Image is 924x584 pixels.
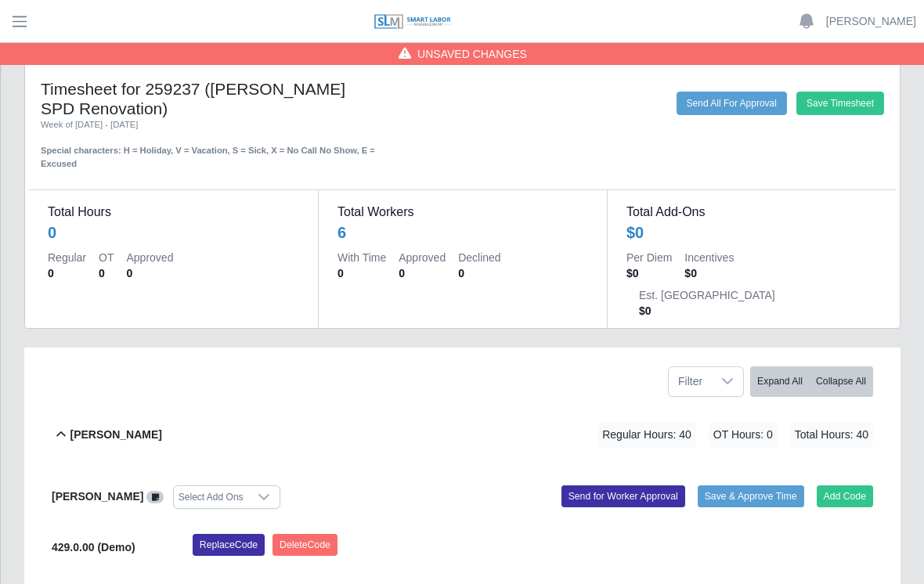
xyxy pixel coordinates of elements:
span: Regular Hours: 40 [597,422,696,448]
dd: 0 [99,265,114,281]
dt: Declined [458,250,500,265]
span: OT Hours: 0 [709,422,778,448]
button: Collapse All [809,366,873,397]
dd: $0 [684,265,734,281]
b: [PERSON_NAME] [70,427,161,443]
span: Total Hours: 40 [790,422,873,448]
dt: With Time [337,250,386,265]
dt: Total Add-Ons [626,203,877,222]
b: 429.0.00 (Demo) [52,541,135,553]
div: Select Add Ons [174,486,248,508]
dt: Est. [GEOGRAPHIC_DATA] [639,287,775,303]
dd: 0 [399,265,446,281]
b: [PERSON_NAME] [52,490,143,503]
dt: OT [99,250,114,265]
dt: Per Diem [626,250,672,265]
dt: Total Hours [48,203,299,222]
button: Save Timesheet [796,92,884,115]
dt: Total Workers [337,203,588,222]
button: Add Code [817,485,874,507]
span: Unsaved Changes [417,46,527,62]
dt: Approved [399,250,446,265]
span: Filter [669,367,712,396]
img: SLM Logo [374,13,452,31]
dd: $0 [639,303,775,319]
dd: 0 [126,265,173,281]
a: View/Edit Notes [146,490,164,503]
button: Expand All [750,366,810,397]
button: Send All For Approval [677,92,787,115]
dt: Incentives [684,250,734,265]
button: Send for Worker Approval [561,485,685,507]
button: Save & Approve Time [698,485,804,507]
div: 6 [337,222,346,243]
dt: Approved [126,250,173,265]
dd: 0 [48,265,86,281]
button: [PERSON_NAME] Regular Hours: 40 OT Hours: 0 Total Hours: 40 [52,403,873,467]
dt: Regular [48,250,86,265]
dd: 0 [337,265,386,281]
h4: Timesheet for 259237 ([PERSON_NAME] SPD Renovation) [41,79,378,118]
div: bulk actions [750,366,873,397]
button: ReplaceCode [193,534,265,556]
a: [PERSON_NAME] [826,13,916,30]
div: Week of [DATE] - [DATE] [41,118,378,132]
div: $0 [626,222,644,243]
div: Special characters: H = Holiday, V = Vacation, S = Sick, X = No Call No Show, E = Excused [41,132,378,171]
dd: $0 [626,265,672,281]
button: DeleteCode [273,534,337,556]
div: 0 [48,222,56,243]
dd: 0 [458,265,500,281]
